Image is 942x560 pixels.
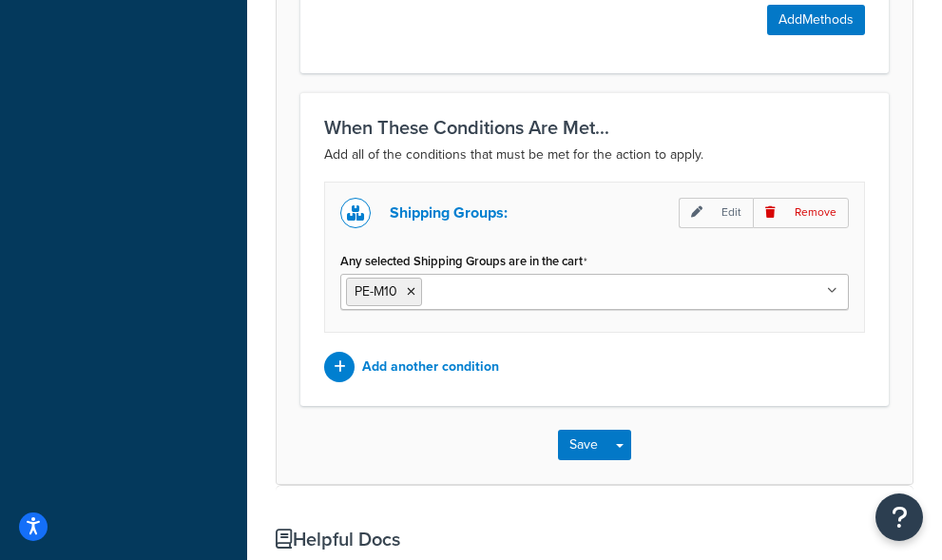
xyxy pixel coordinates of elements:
label: Any selected Shipping Groups are in the cart [340,254,587,269]
h3: Helpful Docs [276,529,913,550]
p: Add all of the conditions that must be met for the action to apply. [324,144,865,166]
button: AddMethods [767,5,865,35]
button: Open Resource Center [875,493,923,541]
h3: When These Conditions Are Met... [324,117,865,138]
span: PE-M10 [355,281,397,301]
p: Remove [753,198,849,227]
p: Shipping Groups: [390,200,508,226]
button: Save [558,430,609,460]
p: Edit [679,198,753,227]
p: Add another condition [362,354,499,380]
